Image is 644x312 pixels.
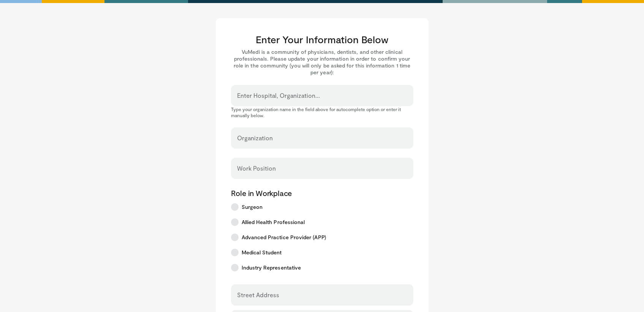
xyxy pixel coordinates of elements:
[237,88,320,103] label: Enter Hospital, Organization...
[231,106,413,118] p: Type your organization name in the field above for autocomplete option or enter it manually below.
[237,130,273,146] label: Organization
[231,188,413,198] p: Role in Workplace
[242,249,282,256] span: Medical Student
[237,161,276,176] label: Work Position
[242,218,305,226] span: Allied Health Professional
[242,234,326,241] span: Advanced Practice Provider (APP)
[231,33,413,45] h3: Enter Your Information Below
[231,49,413,76] p: VuMedi is a community of physicians, dentists, and other clinical professionals. Please update yo...
[242,264,301,271] span: Industry Representative
[237,287,279,303] label: Street Address
[242,203,263,211] span: Surgeon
